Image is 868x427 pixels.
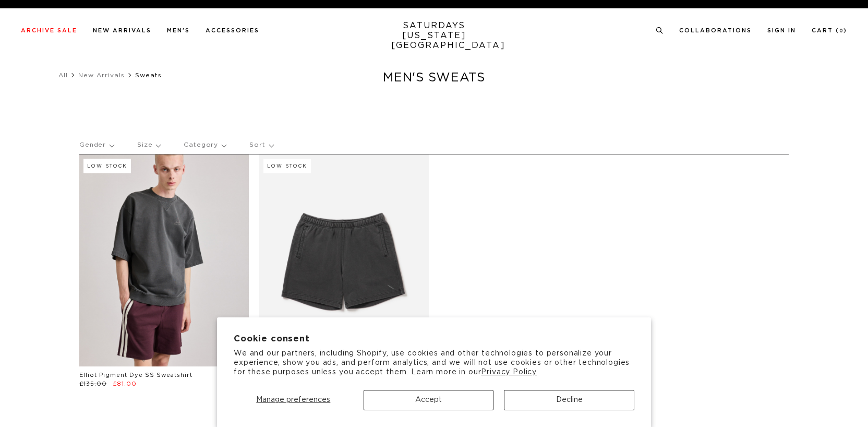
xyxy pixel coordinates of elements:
p: We and our partners, including Shopify, use cookies and other technologies to personalize your ex... [234,349,634,377]
span: Sweats [135,72,162,78]
a: Privacy Policy [481,369,537,376]
a: New Arrivals [93,28,151,33]
span: Manage preferences [256,396,330,404]
p: Size [137,133,160,157]
a: Cart (0) [812,28,847,33]
a: SATURDAYS[US_STATE][GEOGRAPHIC_DATA] [391,21,477,51]
a: Accessories [206,28,259,33]
button: Manage preferences [234,390,353,410]
span: £81.00 [113,381,137,387]
div: Low Stock [263,159,311,173]
span: £135.00 [79,381,107,387]
button: Decline [504,390,634,410]
a: Collaborations [679,28,752,33]
a: All [58,72,68,78]
small: 0 [839,29,843,33]
a: Archive Sale [21,28,77,33]
h2: Cookie consent [234,334,634,344]
div: Low Stock [83,159,131,173]
p: Category [184,133,226,157]
a: New Arrivals [78,72,125,78]
p: Sort [249,133,273,157]
a: Sign In [767,28,796,33]
a: Men's [167,28,190,33]
a: Elliot Pigment Dye SS Sweatshirt [79,372,192,378]
button: Accept [364,390,494,410]
p: Gender [79,133,114,157]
